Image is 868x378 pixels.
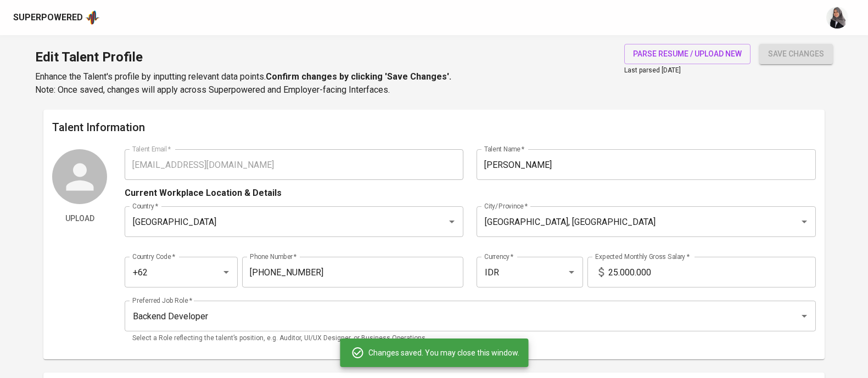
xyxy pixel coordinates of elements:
[797,214,812,229] button: Open
[35,70,451,97] p: Enhance the Talent's profile by inputting relevant data points. Note: Once saved, changes will ap...
[759,44,833,64] button: save changes
[624,66,681,74] span: Last parsed [DATE]
[13,9,100,26] a: Superpoweredapp logo
[52,208,107,229] button: Upload
[35,44,451,70] h1: Edit Talent Profile
[52,119,816,136] h6: Talent Information
[624,44,751,64] button: parse resume / upload new
[797,308,812,324] button: Open
[444,214,460,229] button: Open
[57,212,103,225] span: Upload
[219,264,234,280] button: Open
[85,9,100,26] img: app logo
[125,187,282,200] p: Current Workplace Location & Details
[266,71,451,82] b: Confirm changes by clicking 'Save Changes'.
[132,333,808,344] p: Select a Role reflecting the talent’s position, e.g. Auditor, UI/UX Designer, or Business Operati...
[13,12,83,24] div: Superpowered
[351,342,519,364] div: Changes saved. You may close this window.
[564,264,579,280] button: Open
[826,7,848,29] img: sinta.windasari@glints.com
[633,47,742,61] span: parse resume / upload new
[768,47,824,61] span: save changes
